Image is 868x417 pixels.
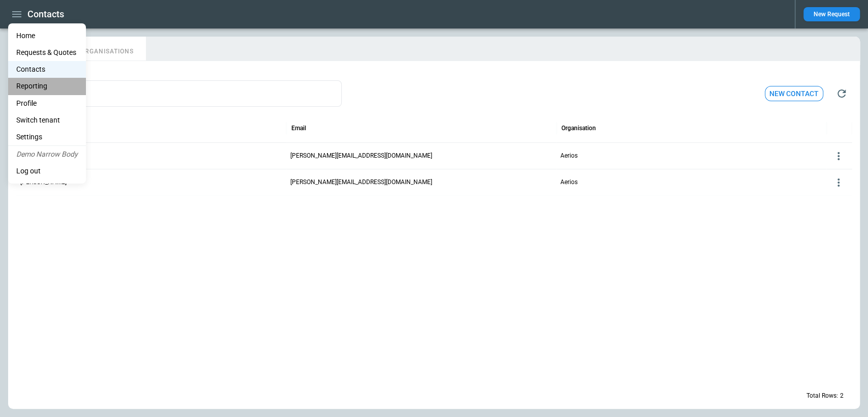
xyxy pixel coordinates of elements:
a: Contacts [8,61,86,78]
li: Switch tenant [8,112,86,129]
li: Demo Narrow Body [8,146,86,163]
a: Profile [8,95,86,112]
a: Reporting [8,78,86,95]
a: Settings [8,129,86,145]
li: Log out [8,163,86,180]
a: Requests & Quotes [8,44,86,61]
a: Home [8,27,86,44]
